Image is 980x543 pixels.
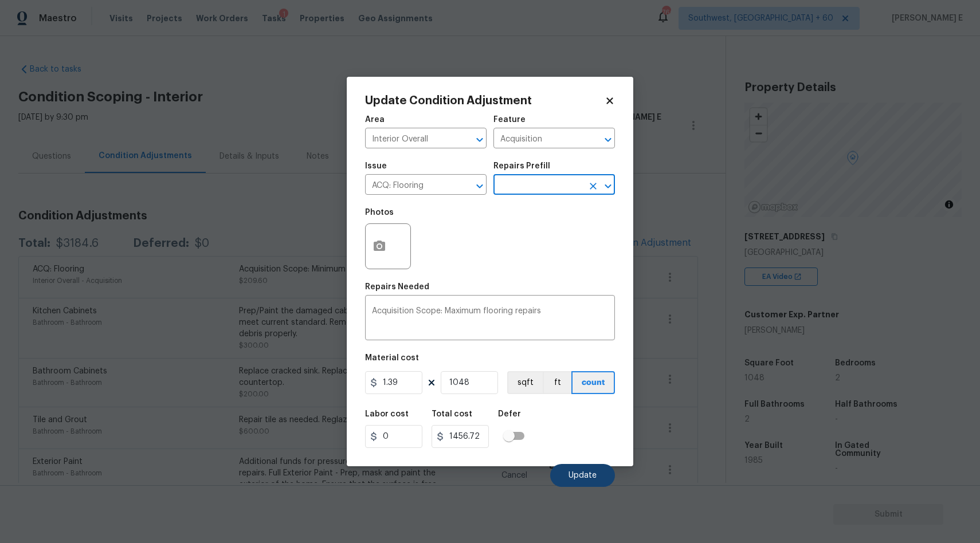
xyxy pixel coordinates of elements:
button: Cancel [483,464,546,487]
button: Open [472,178,488,194]
button: Update [550,464,615,487]
h5: Repairs Needed [365,283,429,291]
h2: Update Condition Adjustment [365,95,605,107]
h5: Photos [365,208,394,217]
h5: Repairs Prefill [493,162,550,170]
button: count [571,371,615,394]
h5: Defer [498,410,521,418]
h5: Labor cost [365,410,409,418]
h5: Material cost [365,354,419,362]
textarea: Acquisition Scope: Maximum flooring repairs [372,307,608,331]
span: Update [569,471,597,480]
button: Clear [585,178,601,194]
button: Open [472,132,488,148]
button: Open [600,178,616,194]
h5: Feature [493,116,526,124]
span: Cancel [501,471,527,480]
button: sqft [507,371,543,394]
h5: Total cost [432,410,472,418]
h5: Area [365,116,385,124]
h5: Issue [365,162,387,170]
button: Open [600,132,616,148]
button: ft [543,371,571,394]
